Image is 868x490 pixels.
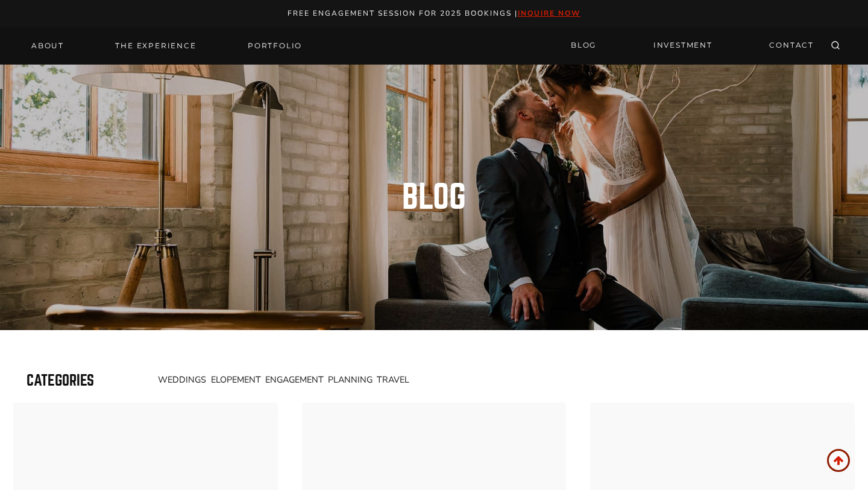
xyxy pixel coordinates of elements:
a: THE EXPERIENCE [108,37,203,54]
a: Travel [377,374,409,386]
a: Scroll to top [827,449,850,472]
p: Free engagement session for 2025 Bookings | [13,7,855,20]
h3: Categories [27,374,139,388]
a: INVESTMENT [646,35,720,56]
a: inquire now [518,8,580,18]
h1: Blog [402,181,466,214]
nav: Navigation 4 [158,374,841,386]
a: Planning [328,374,373,386]
a: BLOG [564,35,603,56]
a: Elopement [211,374,261,386]
a: Weddings [158,374,206,386]
nav: Secondary Navigation [564,35,821,56]
a: About [24,37,71,54]
a: CONTACT [762,35,821,56]
img: Logo of Roy Serafin Photo Co., featuring stylized text in white on a light background, representi... [389,31,479,60]
nav: Primary Navigation [24,37,309,54]
a: Engagement [265,374,324,386]
button: View Search Form [827,37,844,54]
a: Portfolio [241,37,309,54]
